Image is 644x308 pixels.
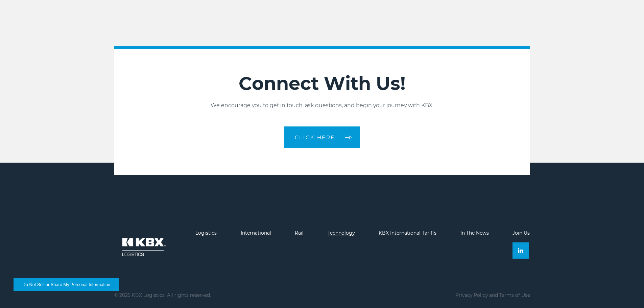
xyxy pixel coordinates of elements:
p: © 2025 KBX Logistics. All rights reserved. [114,292,211,298]
a: Terms of Use [499,292,530,298]
a: KBX International Tariffs [379,230,436,236]
a: CLICK HERE arrow arrow [284,126,360,148]
h2: Connect With Us! [114,72,530,95]
a: In The News [460,230,489,236]
p: We encourage you to get in touch, ask questions, and begin your journey with KBX. [114,101,530,110]
span: CLICK HERE [295,135,335,140]
a: Technology [328,230,355,236]
button: Do Not Sell or Share My Personal Information [14,278,119,291]
a: Join Us [512,230,530,236]
a: International [241,230,271,236]
a: Rail [295,230,304,236]
img: Linkedin [518,248,523,253]
span: and [489,292,498,298]
a: Logistics [195,230,217,236]
a: Privacy Policy [455,292,488,298]
img: kbx logo [114,230,172,264]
